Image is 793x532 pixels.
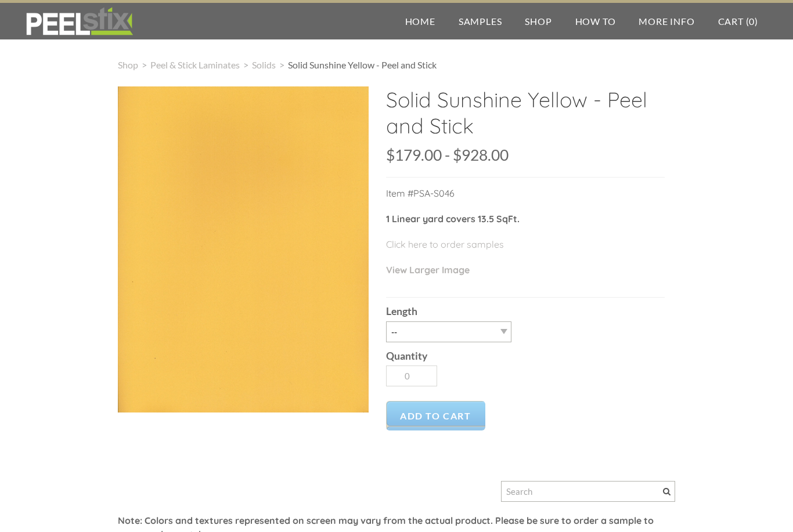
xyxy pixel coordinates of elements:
[386,401,485,430] a: Add to Cart
[386,146,509,164] span: $179.00 - $928.00
[276,59,288,70] span: >
[749,16,755,27] span: 0
[386,213,520,225] strong: 1 Linear yard covers 13.5 SqFt.
[386,186,665,212] p: Item #PSA-S046
[627,3,706,39] a: More Info
[386,264,470,276] a: View Larger Image
[501,481,675,502] input: Search
[394,3,447,39] a: Home
[386,350,427,362] b: Quantity
[386,86,665,147] h2: Solid Sunshine Yellow - Peel and Stick
[118,59,138,70] a: Shop
[150,59,240,70] a: Peel & Stick Laminates
[564,3,628,39] a: How To
[513,3,563,39] a: Shop
[252,59,276,70] a: Solids
[707,3,770,39] a: Cart (0)
[386,305,417,317] b: Length
[663,488,671,495] span: Search
[386,238,504,250] a: Click here to order samples
[240,59,252,70] span: >
[288,59,437,70] span: Solid Sunshine Yellow - Peel and Stick
[447,3,514,39] a: Samples
[138,59,150,70] span: >
[23,7,135,36] img: REFACE SUPPLIES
